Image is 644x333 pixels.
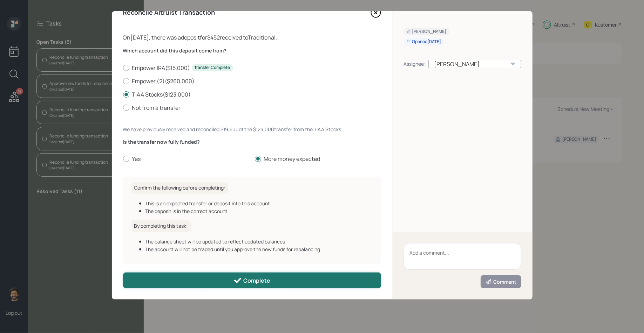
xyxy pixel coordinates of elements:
div: The account will not be traded until you approve the new funds for rebalancing [145,246,373,253]
label: TIAA Stocks ( $123,000 ) [123,91,381,98]
div: Transfer Complete [195,65,230,71]
label: More money expected [255,155,381,163]
label: Which account did this deposit come from? [123,47,381,54]
label: Is the transfer now fully funded? [123,139,381,146]
div: On [DATE] , there was a deposit for $452 received to Traditional . [123,33,381,42]
div: Assignee: [404,60,426,68]
div: [PERSON_NAME] [407,29,447,35]
div: Complete [233,276,270,285]
div: Opened [DATE] [407,39,441,45]
div: [PERSON_NAME] [428,60,521,68]
div: The balance sheet will be updated to reflect updated balances [145,238,373,245]
button: Comment [481,275,521,288]
div: This is an expected transfer or deposit into this account [145,200,373,207]
label: Not from a transfer [123,104,381,112]
label: Yes [123,155,249,163]
label: Empower IRA ( $15,000 ) [123,64,381,72]
label: Empower (2) ( $260,000 ) [123,77,381,85]
h6: By completing this task: [131,220,191,232]
div: The deposit is in the correct account [145,207,373,215]
div: Comment [485,278,517,285]
div: We have previously received and reconciled $19,500 of the $123,000 transfer from the TIAA Stocks . [123,126,381,133]
h4: Reconcile Altruist Transaction [123,9,215,16]
button: Complete [123,272,381,288]
h6: Confirm the following before completing: [131,182,228,194]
